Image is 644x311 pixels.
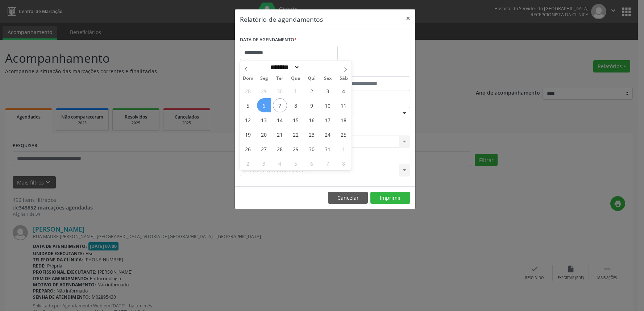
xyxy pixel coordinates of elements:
span: Outubro 12, 2025 [241,113,255,127]
span: Outubro 29, 2025 [289,142,303,156]
span: Outubro 26, 2025 [241,142,255,156]
span: Setembro 29, 2025 [257,84,271,98]
select: Month [268,63,300,71]
span: Outubro 8, 2025 [289,98,303,112]
span: Novembro 5, 2025 [289,156,303,170]
span: Novembro 4, 2025 [273,156,287,170]
span: Outubro 10, 2025 [321,98,335,112]
span: Outubro 5, 2025 [241,98,255,112]
span: Sáb [336,76,352,81]
span: Outubro 17, 2025 [321,113,335,127]
span: Setembro 28, 2025 [241,84,255,98]
span: Outubro 18, 2025 [337,113,351,127]
span: Novembro 2, 2025 [241,156,255,170]
span: Outubro 19, 2025 [241,127,255,141]
label: ATÉ [327,65,410,76]
button: Close [401,9,415,27]
span: Dom [240,76,256,81]
span: Outubro 20, 2025 [257,127,271,141]
span: Outubro 1, 2025 [289,84,303,98]
button: Cancelar [328,192,368,204]
span: Qua [288,76,304,81]
span: Outubro 15, 2025 [289,113,303,127]
span: Novembro 1, 2025 [337,142,351,156]
span: Outubro 6, 2025 [257,98,271,112]
span: Outubro 31, 2025 [321,142,335,156]
span: Outubro 13, 2025 [257,113,271,127]
span: Ter [272,76,288,81]
span: Outubro 27, 2025 [257,142,271,156]
span: Novembro 7, 2025 [321,156,335,170]
button: Imprimir [370,192,410,204]
span: Outubro 9, 2025 [305,98,319,112]
span: Novembro 6, 2025 [305,156,319,170]
label: DATA DE AGENDAMENTO [240,34,297,46]
span: Outubro 24, 2025 [321,127,335,141]
span: Outubro 28, 2025 [273,142,287,156]
span: Outubro 30, 2025 [305,142,319,156]
span: Outubro 14, 2025 [273,113,287,127]
span: Outubro 25, 2025 [337,127,351,141]
span: Outubro 23, 2025 [305,127,319,141]
span: Outubro 4, 2025 [337,84,351,98]
span: Outubro 21, 2025 [273,127,287,141]
span: Outubro 11, 2025 [337,98,351,112]
input: Year [300,63,324,71]
h5: Relatório de agendamentos [240,14,323,24]
span: Outubro 16, 2025 [305,113,319,127]
span: Qui [304,76,320,81]
span: Outubro 3, 2025 [321,84,335,98]
span: Sex [320,76,336,81]
span: Novembro 3, 2025 [257,156,271,170]
span: Seg [256,76,272,81]
span: Outubro 22, 2025 [289,127,303,141]
span: Outubro 2, 2025 [305,84,319,98]
span: Outubro 7, 2025 [273,98,287,112]
span: Novembro 8, 2025 [337,156,351,170]
span: Setembro 30, 2025 [273,84,287,98]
